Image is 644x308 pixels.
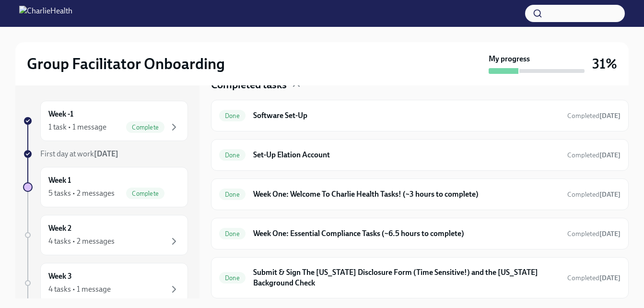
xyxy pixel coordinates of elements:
span: Completed [567,112,621,120]
img: CharlieHealth [19,6,72,21]
a: DoneSubmit & Sign The [US_STATE] Disclosure Form (Time Sensitive!) and the [US_STATE] Background ... [219,265,621,290]
span: Completed [567,230,621,238]
span: Done [219,112,246,119]
a: Week 34 tasks • 1 message [23,263,188,303]
span: Done [219,191,246,198]
div: 1 task • 1 message [48,122,106,132]
a: DoneWeek One: Welcome To Charlie Health Tasks! (~3 hours to complete)Completed[DATE] [219,187,621,202]
h2: Group Facilitator Onboarding [27,54,225,73]
h6: Week 1 [48,175,71,186]
strong: My progress [489,54,530,64]
strong: [DATE] [599,274,621,282]
span: Completed [567,151,621,159]
h6: Week -1 [48,109,73,119]
h6: Week One: Essential Compliance Tasks (~6.5 hours to complete) [253,228,560,239]
span: First day at work [40,149,118,158]
a: DoneSet-Up Elation AccountCompleted[DATE] [219,147,621,163]
span: August 27th, 2025 16:33 [567,190,621,199]
strong: [DATE] [599,112,621,120]
a: Week -11 task • 1 messageComplete [23,101,188,141]
h6: Submit & Sign The [US_STATE] Disclosure Form (Time Sensitive!) and the [US_STATE] Background Check [253,267,560,288]
span: Complete [126,190,164,197]
a: Week 15 tasks • 2 messagesComplete [23,167,188,207]
h6: Week 2 [48,223,71,234]
h6: Software Set-Up [253,110,560,121]
a: Week 24 tasks • 2 messages [23,215,188,255]
span: Complete [126,124,164,131]
span: Done [219,152,246,159]
a: First day at work[DATE] [23,149,188,159]
span: Completed [567,190,621,199]
a: DoneWeek One: Essential Compliance Tasks (~6.5 hours to complete)Completed[DATE] [219,226,621,241]
span: September 1st, 2025 06:55 [567,273,621,283]
span: August 26th, 2025 13:18 [567,151,621,160]
h6: Week 3 [48,271,72,282]
h6: Set-Up Elation Account [253,150,560,160]
strong: [DATE] [94,149,118,158]
div: 5 tasks • 2 messages [48,188,115,199]
strong: [DATE] [599,190,621,199]
strong: [DATE] [599,230,621,238]
span: Done [219,274,246,282]
span: September 1st, 2025 06:52 [567,229,621,238]
h6: Week One: Welcome To Charlie Health Tasks! (~3 hours to complete) [253,189,560,200]
span: August 25th, 2025 15:54 [567,111,621,120]
div: 4 tasks • 1 message [48,284,111,295]
a: DoneSoftware Set-UpCompleted[DATE] [219,108,621,123]
span: Done [219,230,246,237]
div: 4 tasks • 2 messages [48,236,115,247]
span: Completed [567,274,621,282]
strong: [DATE] [599,151,621,159]
h3: 31% [592,55,617,72]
